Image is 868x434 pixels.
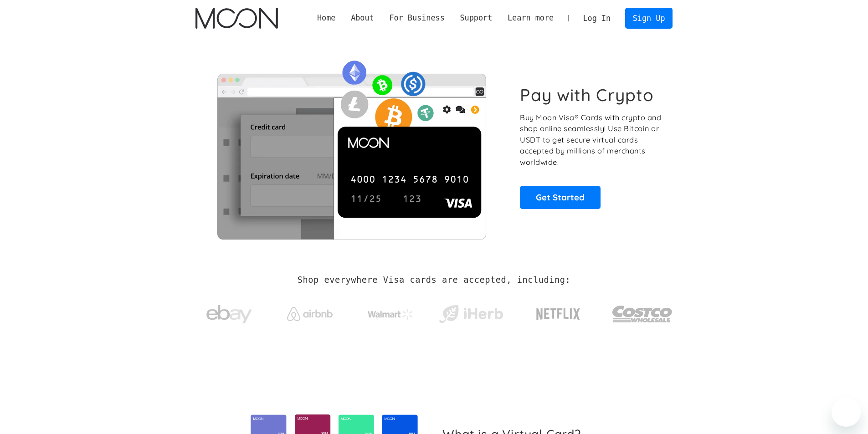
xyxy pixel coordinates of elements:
img: Netflix [535,303,581,326]
div: For Business [382,12,452,24]
img: ebay [206,300,252,329]
img: Costco [612,297,673,331]
a: Costco [612,288,673,336]
p: Buy Moon Visa® Cards with crypto and shop online seamlessly! Use Bitcoin or USDT to get secure vi... [520,112,663,168]
div: Learn more [500,12,561,24]
a: home [195,8,278,29]
a: iHerb [437,293,505,331]
img: Walmart [368,309,413,320]
img: iHerb [437,302,505,326]
img: Moon Logo [195,8,278,29]
div: Learn more [508,12,554,24]
div: About [343,12,381,24]
a: Netflix [518,294,599,330]
a: Walmart [356,300,424,324]
a: Sign Up [625,8,673,28]
a: Get Started [520,186,601,209]
div: Support [452,12,500,24]
a: Airbnb [276,298,344,326]
div: Support [460,12,492,24]
h2: Shop everywhere Visa cards are accepted, including: [298,275,570,285]
img: Moon Cards let you spend your crypto anywhere Visa is accepted. [195,54,508,239]
iframe: Button to launch messaging window [832,398,861,427]
a: Home [309,12,343,24]
div: For Business [389,12,444,24]
a: Log In [575,8,618,28]
div: About [351,12,374,24]
h1: Pay with Crypto [520,85,654,105]
img: Airbnb [287,307,333,321]
a: ebay [195,291,263,333]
